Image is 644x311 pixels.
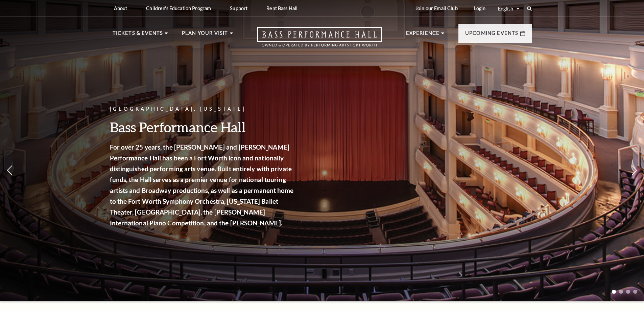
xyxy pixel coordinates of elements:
[497,5,521,12] select: Select:
[110,143,294,227] strong: For over 25 years, the [PERSON_NAME] and [PERSON_NAME] Performance Hall has been a Fort Worth ico...
[110,105,296,113] p: [GEOGRAPHIC_DATA], [US_STATE]
[230,5,247,11] p: Support
[146,5,211,11] p: Children's Education Program
[182,29,228,41] p: Plan Your Visit
[113,29,163,41] p: Tickets & Events
[266,5,297,11] p: Rent Bass Hall
[110,118,296,136] h3: Bass Performance Hall
[406,29,440,41] p: Experience
[465,29,519,41] p: Upcoming Events
[114,5,127,11] p: About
